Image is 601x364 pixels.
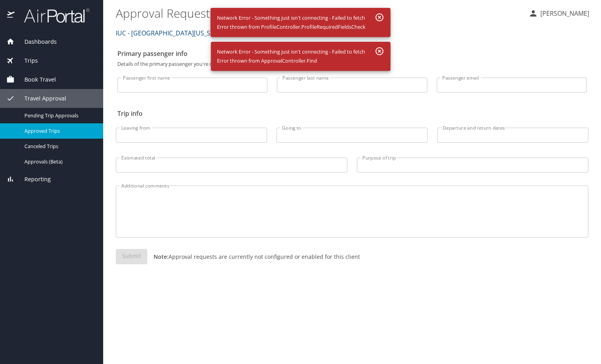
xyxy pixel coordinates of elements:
p: [PERSON_NAME] [538,9,589,18]
span: Reporting [15,175,51,184]
p: Details of the primary passenger you're requesting this trip for [117,61,587,67]
strong: Note: [154,253,169,260]
span: Canceled Trips [24,143,94,150]
div: Network Error - Something just isn't connecting - Failed to fetch Error thrown from ProfileContro... [217,10,365,35]
span: IUC - [GEOGRAPHIC_DATA][US_STATE]-NEOMED [116,28,256,39]
span: Travel Approval [15,94,66,103]
img: airportal-logo.png [15,8,89,23]
span: Book Travel [15,75,56,84]
h2: Primary passenger info [117,47,587,60]
div: Network Error - Something just isn't connecting - Failed to fetch Error thrown from ApprovalContr... [217,44,365,69]
button: [PERSON_NAME] [525,6,592,20]
img: icon-airportal.png [7,8,15,23]
span: Pending Trip Approvals [24,112,94,119]
button: IUC - [GEOGRAPHIC_DATA][US_STATE]-NEOMED [113,25,268,41]
span: Dashboards [15,37,57,46]
h1: Approval Requests (Beta) [116,1,522,25]
span: Approvals (Beta) [24,158,94,165]
p: Approval requests are currently not configured or enabled for this client [147,253,360,261]
span: Approved Trips [24,127,94,135]
h2: Trip info [117,107,587,120]
span: Trips [15,56,38,65]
